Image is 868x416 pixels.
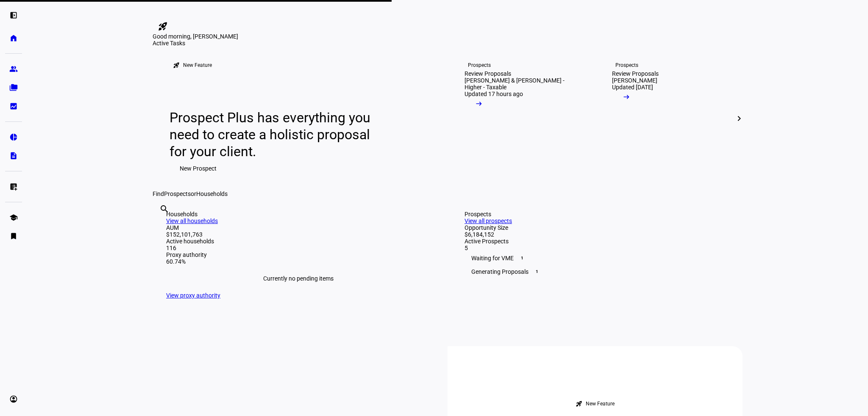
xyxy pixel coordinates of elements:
[166,238,431,245] div: Active households
[166,258,431,265] div: 60.74%
[166,251,431,258] div: Proxy authority
[475,99,483,108] mat-icon: arrow_right_alt
[465,211,729,218] div: Prospects
[166,211,431,218] div: Households
[5,98,22,115] a: bid_landscape
[159,215,161,226] input: Enter name of prospect or household
[166,245,431,251] div: 116
[468,62,491,69] div: Prospects
[9,152,18,160] eth-mat-symbol: description
[5,129,22,146] a: pie_chart
[9,102,18,110] eth-mat-symbol: bid_landscape
[166,265,431,292] div: Currently no pending items
[612,70,659,77] div: Review Proposals
[622,93,631,101] mat-icon: arrow_right_alt
[576,400,582,407] mat-icon: rocket_launch
[612,84,653,91] div: Updated [DATE]
[166,218,218,224] a: View all households
[465,251,729,265] div: Waiting for VME
[158,21,168,31] mat-icon: rocket_launch
[173,62,180,69] mat-icon: rocket_launch
[5,61,22,77] a: group
[519,255,526,262] span: 1
[9,34,18,42] eth-mat-symbol: home
[153,33,743,40] div: Good morning, [PERSON_NAME]
[5,30,22,47] a: home
[465,218,512,224] a: View all prospects
[159,204,170,214] mat-icon: search
[166,292,220,299] a: View proxy authority
[734,113,744,124] mat-icon: chevron_right
[465,265,729,278] div: Generating Proposals
[598,47,739,190] a: ProspectsReview Proposals[PERSON_NAME]Updated [DATE]
[451,47,592,190] a: ProspectsReview Proposals[PERSON_NAME] & [PERSON_NAME] - Higher - TaxableUpdated 17 hours ago
[9,182,18,191] eth-mat-symbol: list_alt_add
[9,11,18,19] eth-mat-symbol: left_panel_open
[153,40,743,47] div: Active Tasks
[9,83,18,92] eth-mat-symbol: folder_copy
[465,77,578,91] div: [PERSON_NAME] & [PERSON_NAME] - Higher - Taxable
[465,238,729,245] div: Active Prospects
[586,400,615,407] div: New Feature
[9,395,18,403] eth-mat-symbol: account_circle
[180,160,217,177] span: New Prospect
[9,232,18,240] eth-mat-symbol: bookmark
[465,245,729,251] div: 5
[615,62,638,69] div: Prospects
[166,224,431,231] div: AUM
[465,231,729,238] div: $6,184,152
[166,231,431,238] div: $152,101,763
[5,79,22,96] a: folder_copy
[170,160,227,177] button: New Prospect
[5,147,22,164] a: description
[534,268,540,275] span: 1
[9,65,18,73] eth-mat-symbol: group
[153,190,743,197] div: Find or
[465,91,523,97] div: Updated 17 hours ago
[9,133,18,141] eth-mat-symbol: pie_chart
[465,224,729,231] div: Opportunity Size
[183,62,212,69] div: New Feature
[612,77,657,84] div: [PERSON_NAME]
[196,190,228,197] span: Households
[170,109,378,160] div: Prospect Plus has everything you need to create a holistic proposal for your client.
[9,213,18,222] eth-mat-symbol: school
[164,190,191,197] span: Prospects
[465,70,511,77] div: Review Proposals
